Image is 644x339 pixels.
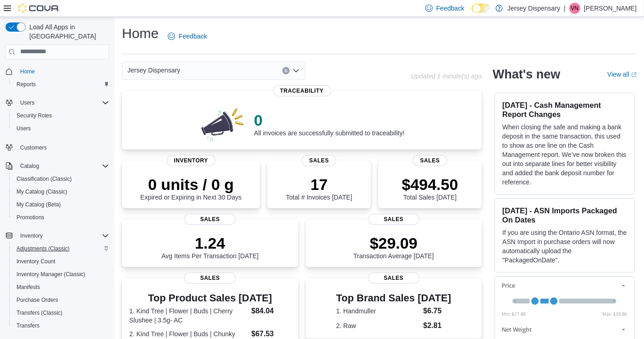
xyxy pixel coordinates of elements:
span: Home [17,66,109,77]
button: Inventory Count [9,255,113,268]
div: Expired or Expiring in Next 30 Days [140,175,242,201]
a: Inventory Manager (Classic) [13,269,89,280]
div: Vinny Nguyen [569,3,580,14]
span: Sales [184,272,236,283]
span: Sales [413,155,447,166]
span: Traceability [273,85,331,96]
span: Sales [368,214,419,225]
button: Transfers [9,319,113,332]
div: Total # Invoices [DATE] [286,175,352,201]
p: When closing the safe and making a bank deposit in the same transaction, this used to show as one... [502,122,627,187]
span: Users [17,125,31,132]
dd: $6.75 [423,306,451,317]
span: Adjustments (Classic) [13,243,109,254]
a: Security Roles [13,110,55,121]
button: Catalog [17,161,43,172]
button: Home [2,65,113,78]
button: Catalog [2,160,113,172]
button: Promotions [9,211,113,224]
p: If you are using the Ontario ASN format, the ASN Import in purchase orders will now automatically... [502,228,627,265]
span: Inventory [20,232,43,239]
h2: What's new [493,67,560,82]
a: Home [17,66,39,77]
button: Open list of options [292,67,300,74]
span: Customers [17,141,109,153]
a: Reports [13,79,39,90]
p: Jersey Dispensary [507,3,560,14]
span: VN [571,3,579,14]
dd: $2.81 [423,320,451,331]
dd: $84.04 [251,306,291,317]
span: Promotions [13,212,109,223]
span: Classification (Classic) [13,173,109,184]
span: Transfers (Classic) [17,309,62,317]
span: Jersey Dispensary [127,65,180,76]
span: Adjustments (Classic) [17,245,70,252]
span: Inventory Manager (Classic) [13,269,109,280]
span: Reports [17,81,36,88]
div: Transaction Average [DATE] [353,234,434,260]
button: My Catalog (Classic) [9,185,113,198]
img: 0 [199,106,247,142]
a: Transfers [13,320,43,331]
span: Security Roles [17,112,52,119]
dt: 1. Handmuller [336,306,419,316]
span: Inventory Count [17,258,55,265]
button: Manifests [9,281,113,294]
span: Customers [20,144,47,151]
img: Cova [18,4,60,13]
p: $29.09 [353,234,434,252]
span: Inventory Count [13,256,109,267]
a: Classification (Classic) [13,173,76,184]
p: 17 [286,175,352,194]
div: Total Sales [DATE] [402,175,458,201]
span: Reports [13,79,109,90]
span: Feedback [179,32,207,41]
button: Classification (Classic) [9,172,113,185]
p: $494.50 [402,175,458,194]
a: View allExternal link [607,71,637,78]
a: My Catalog (Classic) [13,186,71,197]
button: Adjustments (Classic) [9,242,113,255]
span: Security Roles [13,110,109,121]
h3: [DATE] - ASN Imports Packaged On Dates [502,206,627,224]
span: Catalog [17,161,109,172]
a: Purchase Orders [13,295,62,306]
a: Promotions [13,212,48,223]
span: Users [20,99,34,106]
dt: 1. Kind Tree | Flower | Buds | Cherry Slushee | 3.5g- AC [129,306,248,325]
span: Sales [184,214,236,225]
a: Customers [17,142,50,153]
p: | [564,3,566,14]
a: My Catalog (Beta) [13,199,65,210]
button: Inventory [2,229,113,242]
h3: Top Product Sales [DATE] [129,293,291,304]
button: Users [2,96,113,109]
span: Home [20,68,35,75]
span: Sales [302,155,336,166]
p: [PERSON_NAME] [584,3,637,14]
a: Feedback [164,27,210,45]
input: Dark Mode [472,4,491,13]
button: Users [17,97,38,108]
div: Avg Items Per Transaction [DATE] [161,234,259,260]
div: All invoices are successfully submitted to traceability! [254,111,404,137]
dt: 2. Raw [336,321,419,330]
svg: External link [631,72,637,78]
span: Inventory Manager (Classic) [17,271,85,278]
a: Inventory Count [13,256,59,267]
span: Transfers [13,320,109,331]
span: Load All Apps in [GEOGRAPHIC_DATA] [26,22,109,41]
p: 0 [254,111,404,129]
span: Transfers (Classic) [13,307,109,318]
p: 1.24 [161,234,259,252]
span: Manifests [13,282,109,293]
button: Security Roles [9,109,113,122]
p: Updated 1 minute(s) ago [411,72,482,80]
span: Users [13,123,109,134]
span: Promotions [17,214,44,221]
span: Purchase Orders [13,295,109,306]
button: Inventory Manager (Classic) [9,268,113,281]
span: My Catalog (Beta) [13,199,109,210]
